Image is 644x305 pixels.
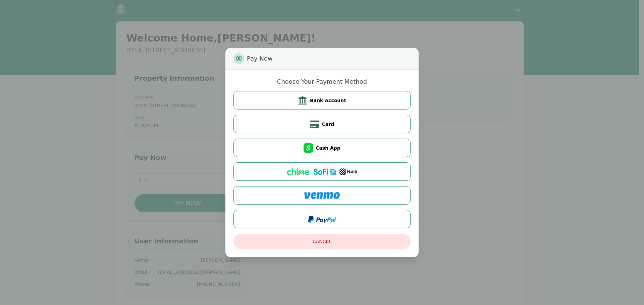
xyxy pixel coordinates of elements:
[339,168,357,175] img: Plaid logo
[322,121,334,128] span: Card
[233,234,411,249] button: Cancel
[277,78,367,86] h2: Choose Your Payment Method
[247,53,273,64] span: Pay Now
[313,168,337,175] img: SoFi logo
[233,115,411,133] button: Card
[304,192,340,199] img: Venmo logo
[310,97,346,104] span: Bank Account
[316,145,340,151] span: Cash App
[233,139,411,157] button: Cash App
[308,216,336,223] img: PayPal logo
[287,168,311,175] img: Chime logo
[233,91,411,109] button: Bank Account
